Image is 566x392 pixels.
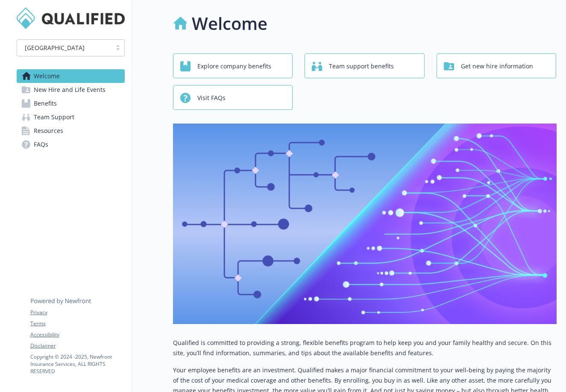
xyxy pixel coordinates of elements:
[30,331,124,339] a: Accessibility
[197,90,226,106] span: Visit FAQs
[173,85,293,110] button: Visit FAQs
[34,110,74,124] span: Team Support
[34,138,48,151] span: FAQs
[21,43,107,52] span: [GEOGRAPHIC_DATA]
[34,83,106,97] span: New Hire and Life Events
[461,58,533,74] span: Get new hire information
[173,338,557,358] p: Qualified is committed to providing a strong, flexible benefits program to help keep you and your...
[173,124,557,324] img: overview page banner
[197,58,271,74] span: Explore company benefits
[17,69,125,83] a: Welcome
[17,83,125,97] a: New Hire and Life Events
[34,124,63,138] span: Resources
[34,97,57,110] span: Benefits
[17,97,125,110] a: Benefits
[30,342,124,350] a: Disclaimer
[30,353,124,375] p: Copyright © 2024 - 2025 , Newfront Insurance Services, ALL RIGHTS RESERVED
[34,69,60,83] span: Welcome
[30,309,124,316] a: Privacy
[192,11,267,36] h1: Welcome
[30,320,124,327] a: Terms
[17,138,125,151] a: FAQs
[305,53,425,78] button: Team support benefits
[173,53,293,78] button: Explore company benefits
[17,124,125,138] a: Resources
[437,53,557,78] button: Get new hire information
[17,110,125,124] a: Team Support
[25,43,85,52] span: [GEOGRAPHIC_DATA]
[329,58,394,74] span: Team support benefits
